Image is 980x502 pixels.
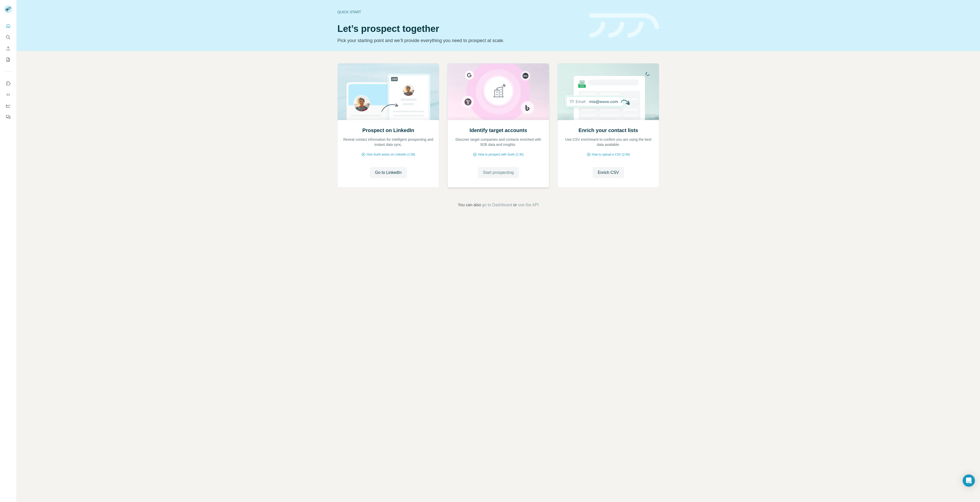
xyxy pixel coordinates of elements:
[478,152,523,157] span: How to prospect with Surfe (1:30)
[4,21,12,31] button: Quick start
[557,63,659,120] img: Enrich your contact lists
[337,37,583,44] p: Pick your starting point and we’ll provide everything you need to prospect at scale.
[4,90,12,99] button: Use Surfe API
[963,474,975,487] div: Open Intercom Messenger
[518,202,539,208] button: use the API
[375,170,401,176] span: Go to LinkedIn
[4,79,12,88] button: Use Surfe on LinkedIn
[593,167,624,178] button: Enrich CSV
[458,202,481,208] span: You can also
[447,63,549,120] img: Identify target accounts
[482,202,512,208] button: go to Dashboard
[513,202,517,208] span: or
[579,127,638,134] h2: Enrich your contact lists
[590,13,659,38] img: banner
[470,127,527,134] h2: Identify target accounts
[343,137,434,147] p: Reveal contact information for intelligent prospecting and instant data sync.
[366,152,415,157] span: How Surfe works on LinkedIn (1:58)
[598,170,619,176] span: Enrich CSV
[4,33,12,42] button: Search
[337,9,583,15] div: Quick start
[563,137,654,147] p: Use CSV enrichment to confirm you are using the best data available.
[478,167,519,178] button: Start prospecting
[4,112,12,122] button: Feedback
[362,127,414,134] h2: Prospect on LinkedIn
[592,152,630,157] span: How to upload a CSV (2:59)
[337,24,583,34] h1: Let’s prospect together
[337,63,439,120] img: Prospect on LinkedIn
[4,101,12,110] button: Dashboard
[370,167,407,178] button: Go to LinkedIn
[4,44,12,53] button: Enrich CSV
[453,137,544,147] p: Discover target companies and contacts enriched with B2B data and insights.
[4,55,12,64] button: My lists
[483,170,514,176] span: Start prospecting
